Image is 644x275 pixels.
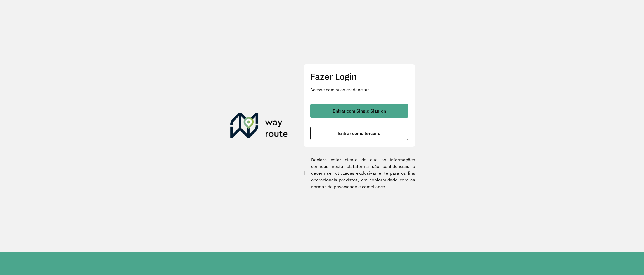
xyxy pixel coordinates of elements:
button: button [310,127,408,140]
button: button [310,104,408,118]
h2: Fazer Login [310,71,408,82]
span: Entrar com Single Sign-on [333,109,386,113]
label: Declaro estar ciente de que as informações contidas nesta plataforma são confidenciais e devem se... [303,156,415,190]
span: Entrar como terceiro [338,131,380,136]
img: Roteirizador AmbevTech [230,113,288,140]
p: Acesse com suas credenciais [310,86,408,93]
